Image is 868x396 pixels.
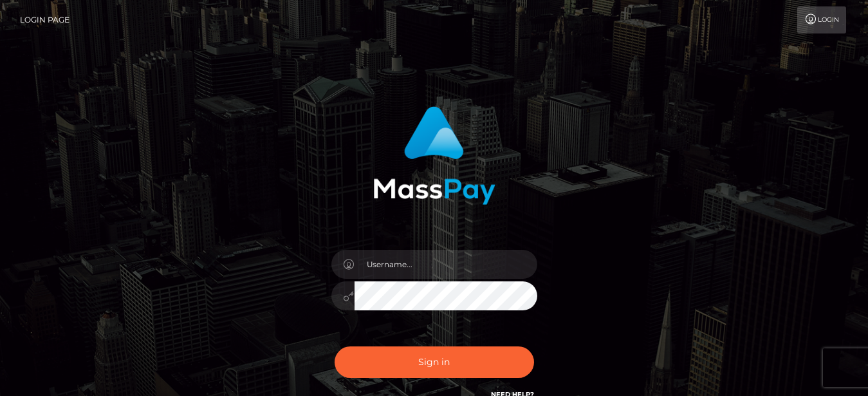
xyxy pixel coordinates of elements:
[373,106,495,205] img: MassPay Login
[20,6,69,33] a: Login Page
[355,250,537,279] input: Username...
[797,6,846,33] a: Login
[335,346,534,378] button: Sign in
